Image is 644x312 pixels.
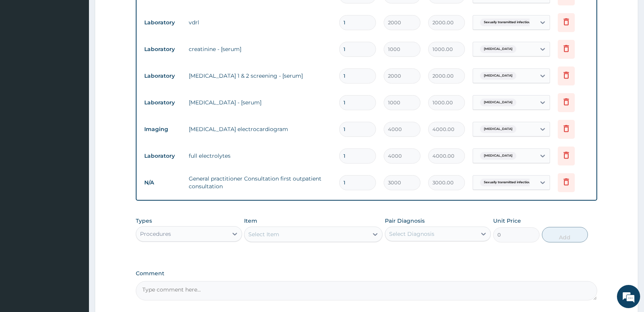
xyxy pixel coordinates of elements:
div: Procedures [140,230,171,238]
label: Unit Price [493,217,521,225]
td: General practitioner Consultation first outpatient consultation [185,171,335,194]
td: Laboratory [140,42,185,56]
td: Laboratory [140,95,185,110]
td: Laboratory [140,149,185,163]
span: We're online! [45,97,107,176]
td: [MEDICAL_DATA] electrocardiogram [185,121,335,137]
span: [MEDICAL_DATA] [480,125,516,133]
label: Comment [136,270,597,277]
td: [MEDICAL_DATA] - [serum] [185,95,335,110]
td: full electrolytes [185,148,335,164]
span: Sexually transmitted infectiou... [480,19,536,26]
td: Imaging [140,122,185,136]
td: [MEDICAL_DATA] 1 & 2 screening - [serum] [185,68,335,84]
div: Minimize live chat window [127,4,145,22]
span: [MEDICAL_DATA] [480,72,516,80]
td: Laboratory [140,69,185,83]
td: N/A [140,176,185,190]
img: d_794563401_company_1708531726252_794563401 [14,39,31,58]
div: Select Diagnosis [389,230,434,238]
td: vdrl [185,15,335,30]
div: Select Item [248,230,279,238]
span: [MEDICAL_DATA] [480,152,516,160]
td: creatinine - [serum] [185,41,335,57]
span: [MEDICAL_DATA] [480,45,516,53]
label: Pair Diagnosis [385,217,425,225]
span: Sexually transmitted infectiou... [480,179,536,186]
span: [MEDICAL_DATA] [480,99,516,106]
textarea: Type your message and hit 'Enter' [4,211,147,238]
div: Chat with us now [40,43,130,53]
label: Item [244,217,257,225]
td: Laboratory [140,15,185,30]
button: Add [542,227,588,242]
label: Types [136,218,152,224]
